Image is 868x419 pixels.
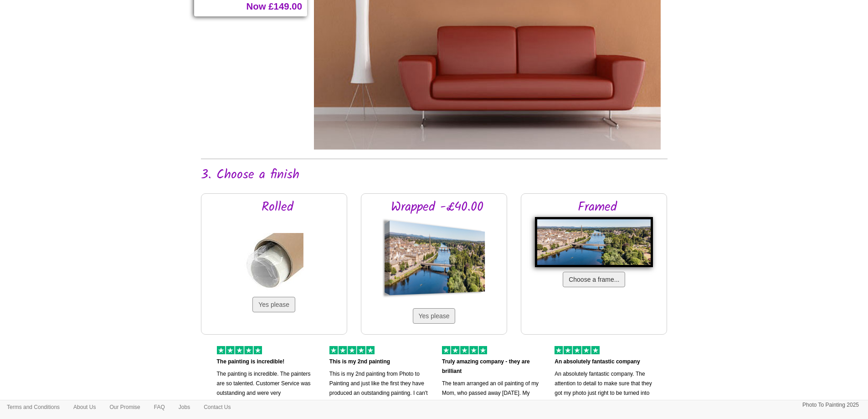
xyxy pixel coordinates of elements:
img: 5 of out 5 stars [442,346,487,354]
p: Photo To Painting 2025 [802,400,859,410]
a: Contact Us [197,400,237,414]
p: An absolutely fantastic company [555,357,653,367]
p: Truly amazing company - they are brilliant [442,357,541,376]
img: Framed [535,217,653,267]
p: This is my 2nd painting [329,357,428,367]
span: Now [247,1,266,11]
h2: 3. Choose a finish [201,168,668,182]
a: Our Promise [103,400,147,414]
p: This is my 2nd painting from Photo to Painting and just like the first they have produced an outs... [329,369,428,408]
a: FAQ [147,400,172,414]
button: Yes please [252,297,295,312]
span: £149.00 [268,1,302,11]
span: £40.00 [446,197,483,217]
h2: Framed [542,201,653,215]
img: 5 of out 5 stars [217,346,262,354]
img: 5 of out 5 stars [555,346,600,354]
h2: Rolled [222,201,333,215]
h2: Wrapped - [382,201,493,215]
button: Yes please [413,308,456,324]
img: 5 of out 5 stars [329,346,375,354]
img: Rolled in a tube [244,233,303,292]
p: The painting is incredible! [217,357,316,367]
p: An absolutely fantastic company. The attention to detail to make sure that they got my photo just... [555,369,653,408]
button: Choose a frame... [563,272,625,287]
a: Jobs [172,400,197,414]
a: About Us [67,400,103,414]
